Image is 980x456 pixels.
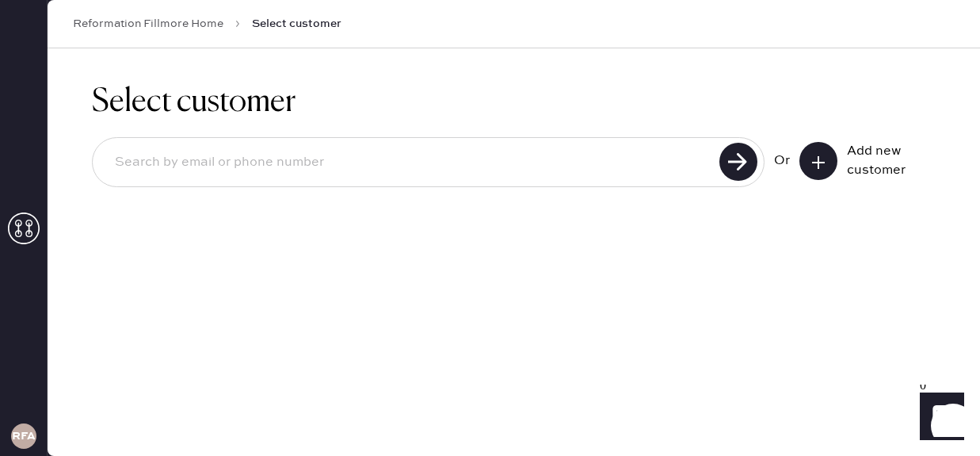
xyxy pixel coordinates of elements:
div: Add new customer [847,142,926,180]
div: Or [774,151,790,171]
h1: Select customer [92,83,936,121]
span: Select customer [252,16,341,32]
input: Search by email or phone number [102,144,715,181]
h3: RFA [12,431,36,442]
iframe: Front Chat [905,385,973,453]
a: Reformation Fillmore Home [73,16,223,32]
